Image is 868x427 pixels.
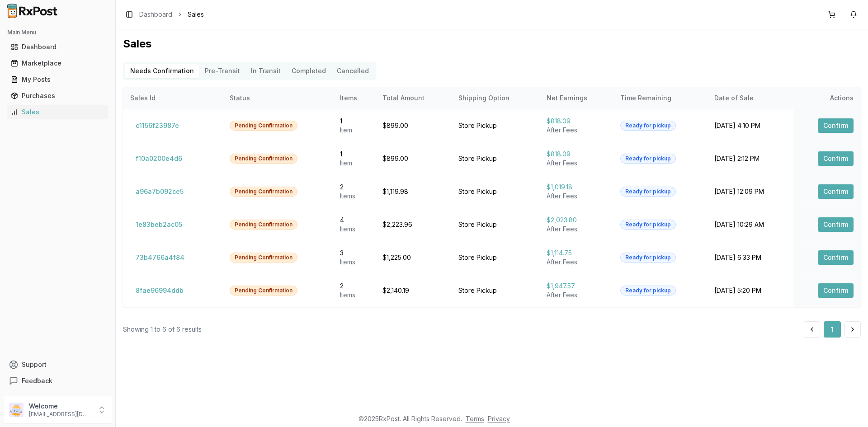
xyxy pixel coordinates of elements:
div: Item s [340,291,368,300]
button: f10a0200e4d6 [130,151,188,166]
div: Sales [11,108,104,117]
div: Ready for pickup [620,187,676,197]
button: Cancelled [331,64,374,78]
nav: breadcrumb [139,10,204,19]
div: [DATE] 4:10 PM [714,121,786,130]
button: Confirm [818,151,854,166]
th: Status [222,87,333,109]
div: [DATE] 6:33 PM [714,253,786,262]
div: After Fees [547,258,606,267]
div: 3 [340,249,368,258]
div: 4 [340,216,368,225]
div: After Fees [547,126,606,135]
img: RxPost Logo [4,4,61,18]
a: Terms [466,415,484,422]
div: Item [340,159,368,168]
div: $2,140.19 [382,286,444,295]
p: Welcome [29,402,92,411]
th: Actions [793,87,861,109]
th: Date of Sale [707,87,793,109]
div: [DATE] 12:09 PM [714,187,786,196]
div: $818.09 [547,150,606,159]
div: Marketplace [11,59,104,68]
div: Showing 1 to 6 of 6 results [123,325,202,334]
h1: Sales [123,37,861,51]
div: Store Pickup [458,286,532,295]
div: Item s [340,258,368,267]
div: Pending Confirmation [230,187,297,197]
button: Needs Confirmation [125,64,199,78]
div: $899.00 [382,154,444,163]
button: Confirm [818,250,854,265]
a: Marketplace [7,55,108,71]
th: Total Amount [375,87,451,109]
button: Dashboard [4,40,112,54]
div: After Fees [547,225,606,234]
span: Sales [188,10,204,19]
div: After Fees [547,192,606,201]
div: Pending Confirmation [230,121,297,131]
div: 1 [340,117,368,126]
button: Feedback [4,373,112,389]
th: Shipping Option [451,87,539,109]
button: 1e83beb2ac05 [130,217,188,232]
a: Dashboard [139,10,172,19]
a: Purchases [7,88,108,104]
div: 1 [340,150,368,159]
span: Feedback [22,376,52,385]
a: Sales [7,104,108,120]
button: 1 [824,321,841,338]
div: 2 [340,282,368,291]
div: Item [340,126,368,135]
button: Confirm [818,184,854,199]
button: a96a7b092ce5 [130,184,189,199]
button: Support [4,357,112,373]
button: Marketplace [4,56,112,70]
div: Ready for pickup [620,286,676,296]
div: After Fees [547,159,606,168]
div: Store Pickup [458,187,532,196]
th: Time Remaining [613,87,707,109]
div: After Fees [547,291,606,300]
div: 2 [340,183,368,192]
div: Pending Confirmation [230,220,297,230]
button: My Posts [4,72,112,87]
button: Confirm [818,118,854,133]
div: $1,114.75 [547,249,606,258]
div: Dashboard [11,42,104,52]
th: Net Earnings [539,87,613,109]
th: Sales Id [123,87,222,109]
div: Pending Confirmation [230,286,297,296]
div: $899.00 [382,121,444,130]
div: Store Pickup [458,154,532,163]
button: 73b4766a4f84 [130,250,190,265]
h2: Main Menu [7,29,108,36]
div: Item s [340,225,368,234]
div: Pending Confirmation [230,154,297,164]
a: Privacy [488,415,510,422]
a: Dashboard [7,39,108,55]
button: Purchases [4,89,112,103]
div: $1,947.57 [547,282,606,291]
button: c1156f23987e [130,118,184,133]
a: My Posts [7,71,108,88]
div: Pending Confirmation [230,253,297,263]
div: My Posts [11,75,104,84]
div: $2,223.96 [382,220,444,229]
div: Item s [340,192,368,201]
div: $1,119.98 [382,187,444,196]
div: [DATE] 2:12 PM [714,154,786,163]
button: 8fae96994ddb [130,283,189,298]
button: Completed [286,64,331,78]
img: User avatar [9,403,24,417]
button: Sales [4,105,112,119]
div: [DATE] 10:29 AM [714,220,786,229]
div: Purchases [11,91,104,100]
div: [DATE] 5:20 PM [714,286,786,295]
div: Store Pickup [458,121,532,130]
th: Items [333,87,375,109]
button: Confirm [818,283,854,298]
button: Pre-Transit [199,64,245,78]
p: [EMAIL_ADDRESS][DOMAIN_NAME] [29,411,92,418]
div: $1,225.00 [382,253,444,262]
